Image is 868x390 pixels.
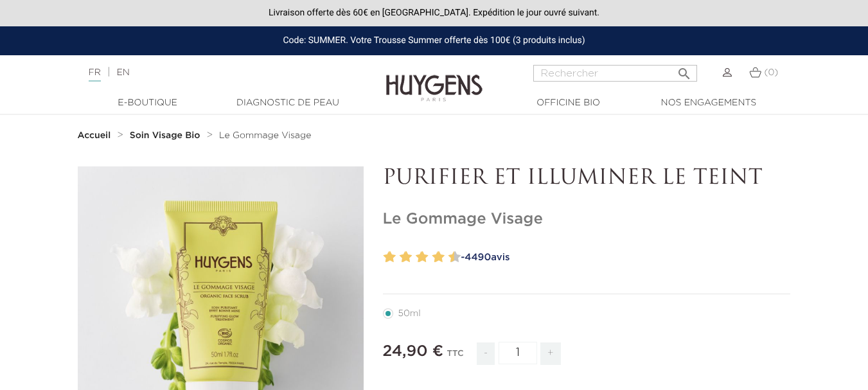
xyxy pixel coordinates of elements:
label: 8 [435,248,445,267]
label: 5 [413,248,418,267]
label: 2 [386,248,396,267]
input: Quantité [499,342,537,364]
label: 9 [446,248,450,267]
a: Soin Visage Bio [130,130,204,141]
a: Le Gommage Visage [219,130,311,141]
span: 4490 [465,253,491,262]
button:  [673,61,696,78]
a: -4490avis [457,248,791,267]
h1: Le Gommage Visage [383,210,791,229]
label: 10 [451,248,461,267]
a: EN [116,68,129,77]
label: 7 [429,248,434,267]
input: Rechercher [533,65,697,82]
i:  [677,62,692,78]
span: + [540,342,561,365]
a: Nos engagements [644,96,773,110]
strong: Accueil [78,131,111,140]
span: - [477,342,495,365]
div: | [82,65,352,80]
img: Huygens [386,54,483,103]
div: TTC [447,340,464,375]
a: Diagnostic de peau [224,96,352,110]
span: Le Gommage Visage [219,131,311,140]
span: 24,90 € [383,344,444,359]
label: 1 [381,248,385,267]
label: 50ml [383,308,436,319]
p: PURIFIER ET ILLUMINER LE TEINT [383,166,791,191]
label: 6 [419,248,429,267]
label: 4 [402,248,412,267]
span: (0) [764,68,778,77]
a: Accueil [78,130,114,141]
strong: Soin Visage Bio [130,131,200,140]
label: 3 [397,248,402,267]
a: FR [89,68,101,82]
a: E-Boutique [84,96,212,110]
a: Officine Bio [504,96,633,110]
